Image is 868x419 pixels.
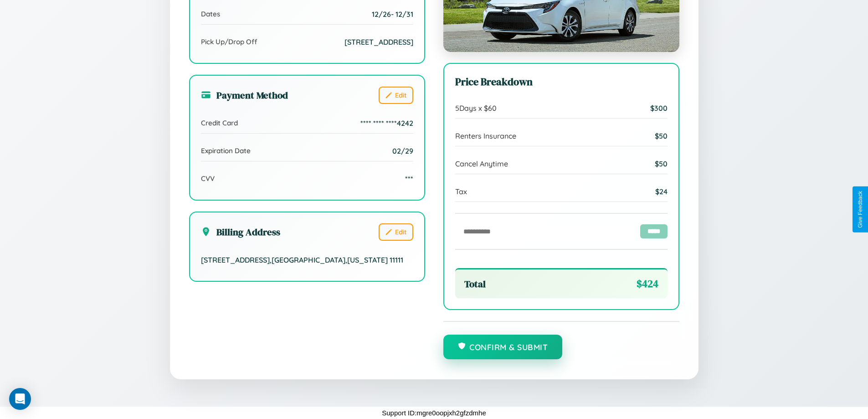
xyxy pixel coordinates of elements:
span: Total [464,277,486,290]
span: [STREET_ADDRESS] , [GEOGRAPHIC_DATA] , [US_STATE] 11111 [201,255,403,264]
span: Pick Up/Drop Off [201,37,257,46]
h3: Payment Method [201,88,288,102]
span: 12 / 26 - 12 / 31 [372,10,413,19]
span: [STREET_ADDRESS] [344,37,413,47]
span: 5 Days x $ 60 [455,103,497,113]
span: Tax [455,187,467,196]
span: CVV [201,174,215,183]
h3: Price Breakdown [455,75,668,89]
span: $ 424 [637,277,658,291]
span: $ 50 [655,159,668,168]
div: Open Intercom Messenger [9,388,31,410]
h3: Billing Address [201,225,280,238]
button: Confirm & Submit [443,335,563,359]
button: Edit [379,87,413,104]
p: Support ID: mgre0oopjxh2gfzdmhe [382,407,486,419]
span: Renters Insurance [455,131,516,140]
span: $ 300 [650,103,668,113]
span: 02/29 [392,146,413,155]
button: Edit [379,223,413,241]
div: Give Feedback [857,191,863,228]
span: $ 24 [655,187,668,196]
span: Dates [201,10,220,18]
span: Cancel Anytime [455,159,508,168]
span: Credit Card [201,119,238,127]
span: $ 50 [655,131,668,140]
span: Expiration Date [201,146,251,155]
